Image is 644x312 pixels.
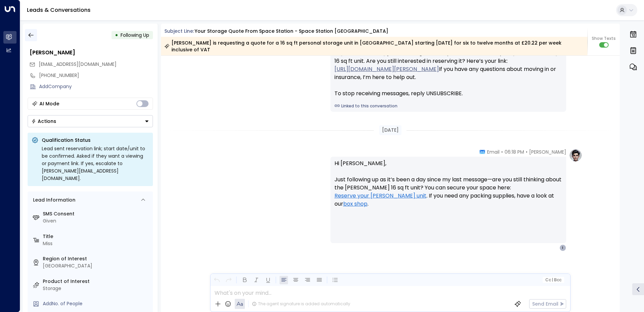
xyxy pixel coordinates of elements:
[43,285,150,292] div: Storage
[43,300,150,307] div: AddNo. of People
[31,118,56,124] div: Actions
[505,149,524,155] span: 06:18 PM
[164,40,584,53] div: [PERSON_NAME] is requesting a quote for a 16 sq ft personal storage unit in [GEOGRAPHIC_DATA] sta...
[559,244,566,251] div: I
[28,115,153,127] div: Button group with a nested menu
[334,192,426,200] a: Reserve your [PERSON_NAME] unit
[252,301,350,307] div: The agent signature is added automatically
[164,28,194,34] span: Subject Line:
[43,278,150,285] label: Product of Interest
[39,83,153,90] div: AddCompany
[43,240,150,247] div: Miss
[501,149,503,155] span: •
[545,278,561,282] span: Cc Bcc
[592,35,616,42] span: Show Texts
[569,149,582,162] img: profile-logo.png
[31,197,75,204] div: Lead Information
[43,210,150,217] label: SMS Consent
[115,29,118,41] div: •
[43,262,150,269] div: [GEOGRAPHIC_DATA]
[39,61,117,68] span: irmabemail@gmail.com
[42,145,149,182] div: Lead sent reservation link; start date/unit to be confirmed. Asked if they want a viewing or paym...
[195,28,388,35] div: Your storage quote from Space Station - Space Station [GEOGRAPHIC_DATA]
[42,137,149,144] p: Qualification Status
[334,103,562,109] a: Linked to this conversation
[334,65,439,73] a: [URL][DOMAIN_NAME][PERSON_NAME]
[487,149,500,155] span: Email
[334,159,562,216] p: Hi [PERSON_NAME], Just following up as it’s been a day since my last message—are you still thinki...
[28,115,153,127] button: Actions
[39,61,117,68] span: [EMAIL_ADDRESS][DOMAIN_NAME]
[43,233,150,240] label: Title
[379,125,401,135] div: [DATE]
[552,278,553,282] span: |
[39,72,153,79] div: [PHONE_NUMBER]
[39,100,59,107] div: AI Mode
[27,6,91,14] a: Leads & Conversations
[334,49,562,98] div: Hi [PERSON_NAME], just checking in from Space Station about your [PERSON_NAME] 16 sq ft unit. Are...
[542,277,564,283] button: Cc|Bcc
[526,149,527,155] span: •
[224,276,233,284] button: Redo
[343,200,367,208] a: box shop
[43,255,150,262] label: Region of Interest
[213,276,221,284] button: Undo
[529,149,566,155] span: [PERSON_NAME]
[121,32,149,38] span: Following Up
[30,49,153,57] div: [PERSON_NAME]
[43,217,150,225] div: Given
